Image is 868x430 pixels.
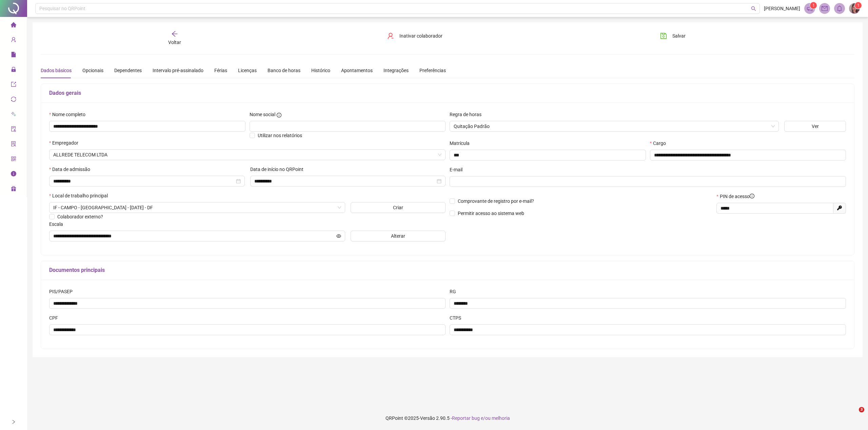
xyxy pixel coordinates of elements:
[277,113,281,117] span: info-circle
[750,194,754,198] span: info-circle
[450,139,474,147] label: Matrícula
[383,67,409,74] div: Integrações
[49,166,95,173] label: Data de admissão
[336,234,341,238] span: eye
[751,6,756,11] span: search
[351,202,446,213] button: Criar
[399,32,442,40] span: Inativar colaborador
[849,3,860,14] img: 77053
[11,79,16,92] span: export
[311,67,330,74] div: Histórico
[11,138,16,152] span: solution
[672,32,686,40] span: Salvar
[419,67,446,74] div: Preferências
[49,111,90,118] label: Nome completo
[268,67,300,74] div: Banco de horas
[784,121,846,132] button: Ver
[250,166,308,173] label: Data de início no QRPoint
[11,49,16,62] span: file
[11,34,16,47] span: user-add
[11,153,16,167] span: qrcode
[114,67,142,74] div: Dependentes
[450,288,460,295] label: RG
[341,67,373,74] div: Apontamentos
[382,30,448,41] button: Inativar colaborador
[11,19,16,33] span: home
[11,183,16,196] span: gift
[720,193,754,200] span: PIN de acesso
[214,67,227,74] div: Férias
[458,198,534,204] span: Comprovante de registro por e-mail?
[810,2,817,9] sup: 1
[812,123,819,130] span: Ver
[168,40,181,45] span: Voltar
[836,5,843,12] span: bell
[391,232,405,240] span: Alterar
[450,166,467,173] label: E-mail
[845,407,861,423] iframe: Intercom live chat
[49,220,67,228] label: Escala
[660,33,667,39] span: save
[420,415,435,421] span: Versão
[351,231,446,241] button: Alterar
[49,192,112,199] label: Local de trabalho principal
[650,139,670,147] label: Cargo
[49,266,846,274] h5: Documentos principais
[53,150,441,160] span: ALLREDE TELECOM LTDA
[171,30,178,37] span: arrow-left
[11,93,16,107] span: sync
[458,211,524,216] span: Permitir acesso ao sistema web
[82,67,103,74] div: Opcionais
[53,202,341,213] span: IF - CAMPO - SANTA MARIA - AC 300 - DF
[57,214,103,219] span: Colaborador externo?
[807,5,813,12] span: notification
[258,133,302,138] span: Utilizar nos relatórios
[859,407,864,412] span: 3
[855,2,862,9] sup: Atualize o seu contato no menu Meus Dados
[454,121,775,131] span: Quitação Padrão
[452,415,510,421] span: Reportar bug e/ou melhoria
[450,314,466,322] label: CTPS
[11,168,16,181] span: info-circle
[153,67,203,74] div: Intervalo pré-assinalado
[387,33,394,39] span: user-delete
[49,89,846,97] h5: Dados gerais
[11,123,16,137] span: audit
[49,288,77,295] label: PIS/PASEP
[11,420,16,424] span: right
[764,5,800,12] span: [PERSON_NAME]
[393,204,403,211] span: Criar
[49,314,62,322] label: CPF
[857,3,860,8] span: 1
[812,3,815,8] span: 1
[655,30,691,41] button: Salvar
[250,111,275,118] span: Nome social
[822,5,828,12] span: mail
[238,67,257,74] div: Licenças
[49,139,83,147] label: Empregador
[41,67,72,74] div: Dados básicos
[27,406,868,430] footer: QRPoint © 2025 - 2.90.5 -
[450,111,486,118] label: Regra de horas
[11,64,16,77] span: lock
